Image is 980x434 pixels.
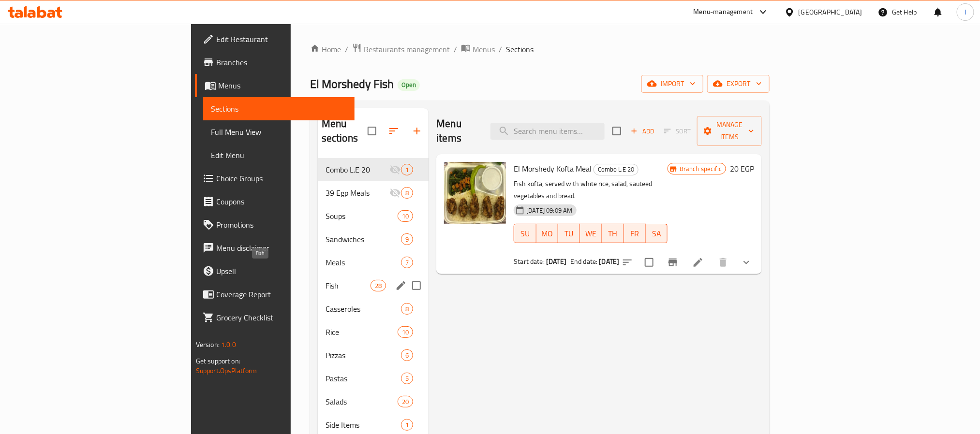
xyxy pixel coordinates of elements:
a: Choice Groups [195,167,355,190]
span: Combo L.E 20 [594,164,638,175]
a: Edit menu item [692,257,704,268]
div: Rice10 [318,320,429,344]
span: 8 [401,304,413,314]
span: Open [398,81,420,89]
span: 10 [398,212,413,221]
div: items [401,257,413,268]
div: items [401,233,413,245]
span: MO [540,227,554,241]
img: El Morshedy Kofta Meal [444,162,506,224]
a: Coverage Report [195,283,355,306]
div: [GEOGRAPHIC_DATA] [799,7,862,17]
span: Combo L.E 20 [326,164,389,175]
div: Menu-management [694,6,753,18]
div: items [398,326,413,338]
span: [DATE] 09:09 AM [522,206,576,215]
input: search [490,123,605,140]
span: 5 [401,374,413,383]
div: Pastas5 [318,367,429,390]
div: Sandwiches [326,233,401,245]
span: Sort sections [382,119,405,143]
a: Upsell [195,260,355,283]
span: export [715,78,762,90]
li: / [499,43,502,55]
div: Rice [326,326,398,338]
span: Sections [506,43,534,55]
div: items [401,349,413,361]
div: Sandwiches9 [318,228,429,251]
div: Meals [326,257,401,268]
button: export [707,75,770,93]
div: Soups [326,210,398,222]
div: Pizzas6 [318,344,429,367]
span: El Morshedy Fish [310,73,394,95]
h6: 20 EGP [730,162,754,175]
span: TH [606,227,620,241]
span: Fish [326,280,371,291]
button: TH [602,224,624,243]
div: Soups10 [318,204,429,228]
span: 7 [401,258,413,267]
div: items [401,164,413,175]
a: Sections [203,97,355,120]
span: Version: [196,338,220,351]
svg: Inactive section [389,187,401,199]
span: Menu disclaimer [216,242,347,254]
button: MO [536,224,558,243]
span: Promotions [216,219,347,231]
span: Grocery Checklist [216,312,347,323]
a: Menus [461,43,495,56]
span: 20 [398,397,413,406]
span: 6 [401,351,413,360]
a: Menus [195,74,355,97]
span: SA [650,227,664,241]
span: Branches [216,57,347,68]
span: TU [562,227,576,241]
a: Full Menu View [203,120,355,144]
span: Manage items [705,119,754,143]
div: items [401,419,413,431]
span: Restaurants management [364,43,450,55]
a: Menu disclaimer [195,236,355,260]
a: Edit Restaurant [195,28,355,51]
span: Select all sections [362,121,382,141]
button: Add section [405,119,429,143]
span: Salads [326,396,398,407]
a: Restaurants management [352,43,450,56]
a: Coupons [195,190,355,213]
span: Sections [211,103,347,115]
span: Edit Restaurant [216,33,347,45]
span: 1.0.0 [221,338,236,351]
span: 1 [401,420,413,430]
span: 8 [401,188,413,198]
a: Promotions [195,213,355,236]
button: FR [624,224,646,243]
span: SU [518,227,532,241]
div: Pastas [326,373,401,384]
button: TU [558,224,580,243]
button: Manage items [697,116,762,146]
span: Casseroles [326,303,401,315]
span: FR [628,227,642,241]
span: Add item [627,124,658,139]
span: Upsell [216,265,347,277]
span: WE [584,227,598,241]
span: Pizzas [326,349,401,361]
span: Choice Groups [216,173,347,184]
span: Menus [218,80,347,91]
span: 39 Egp Meals [326,187,389,199]
div: Open [398,79,420,91]
span: 10 [398,328,413,337]
a: Branches [195,51,355,74]
div: items [401,303,413,315]
span: Coverage Report [216,289,347,300]
span: Menus [473,43,495,55]
nav: breadcrumb [310,43,770,56]
span: Select section first [658,124,697,139]
span: Start date: [514,255,545,268]
svg: Show Choices [741,257,752,268]
div: Fish28edit [318,274,429,297]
